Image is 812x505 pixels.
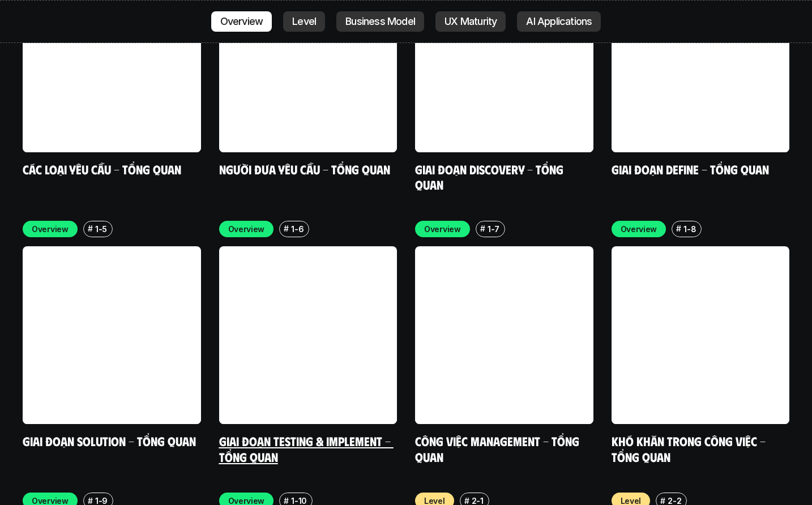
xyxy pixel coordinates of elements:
a: Giai đoạn Solution - Tổng quan [23,433,196,448]
h6: # [464,497,469,505]
h6: # [480,224,485,233]
p: Overview [621,223,657,235]
h6: # [284,224,289,233]
a: Khó khăn trong công việc - Tổng quan [612,433,768,464]
a: Giai đoạn Define - Tổng quan [612,161,769,177]
p: 1-5 [95,223,107,235]
a: Giai đoạn Testing & Implement - Tổng quan [219,433,394,464]
h6: # [88,497,93,505]
a: Người đưa yêu cầu - Tổng quan [219,161,390,177]
a: Overview [211,11,272,32]
p: 1-6 [291,223,304,235]
p: 1-8 [683,223,696,235]
p: Overview [32,223,69,235]
a: Các loại yêu cầu - Tổng quan [23,161,181,177]
p: Overview [228,223,265,235]
p: 1-7 [488,223,499,235]
h6: # [88,224,93,233]
h6: # [676,224,681,233]
h6: # [284,497,289,505]
a: Công việc Management - Tổng quan [415,433,582,464]
a: Giai đoạn Discovery - Tổng quan [415,161,566,192]
p: Overview [424,223,461,235]
h6: # [660,497,665,505]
